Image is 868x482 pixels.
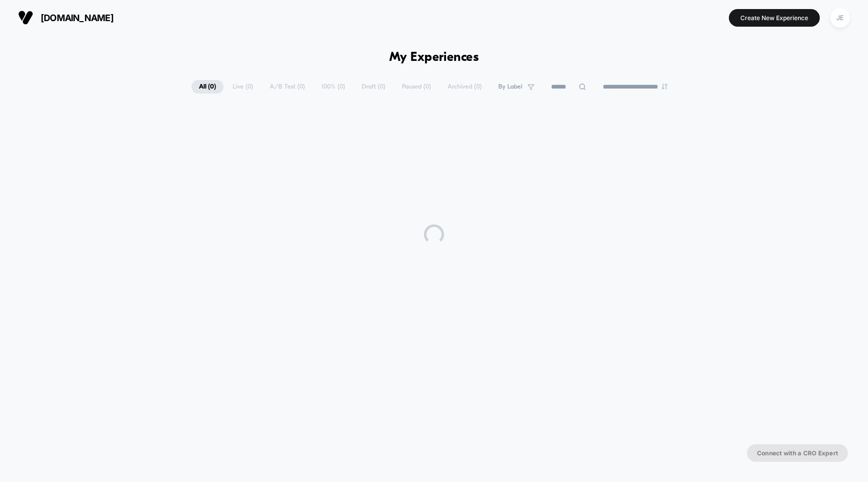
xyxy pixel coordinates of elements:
span: By Label [498,83,522,91]
button: JE [827,8,853,28]
img: end [662,84,668,90]
h1: My Experiences [389,50,479,65]
span: All ( 0 ) [191,80,224,94]
img: Visually logo [18,10,33,25]
div: JE [830,8,850,28]
button: Connect with a CRO Expert [747,444,848,462]
button: [DOMAIN_NAME] [15,10,117,26]
span: [DOMAIN_NAME] [41,13,114,23]
button: Create New Experience [729,9,820,27]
